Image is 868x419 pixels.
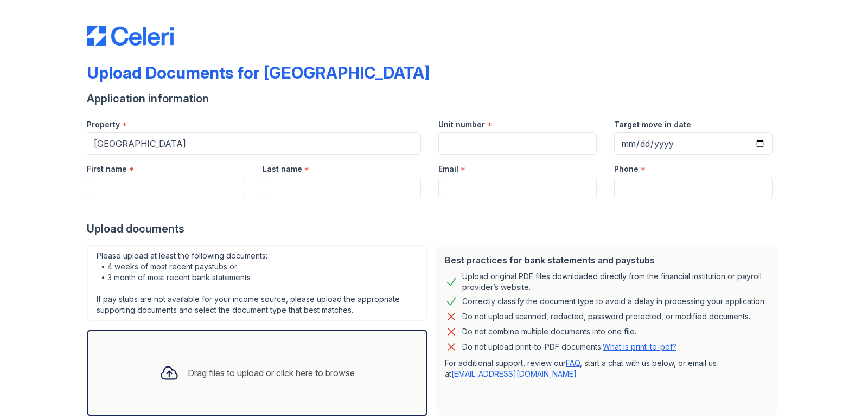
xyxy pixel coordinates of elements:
[445,358,768,379] p: For additional support, review our , start a chat with us below, or email us at
[87,63,430,82] div: Upload Documents for [GEOGRAPHIC_DATA]
[445,254,768,267] div: Best practices for bank statements and paystubs
[462,325,636,338] div: Do not combine multiple documents into one file.
[87,245,427,321] div: Please upload at least the following documents: • 4 weeks of most recent paystubs or • 3 month of...
[87,164,127,175] label: First name
[603,342,676,351] a: What is print-to-pdf?
[451,369,577,378] a: [EMAIL_ADDRESS][DOMAIN_NAME]
[87,221,781,236] div: Upload documents
[462,310,750,323] div: Do not upload scanned, redacted, password protected, or modified documents.
[263,164,302,175] label: Last name
[614,119,691,130] label: Target move in date
[87,119,120,130] label: Property
[438,164,458,175] label: Email
[438,119,485,130] label: Unit number
[614,164,639,175] label: Phone
[462,271,768,293] div: Upload original PDF files downloaded directly from the financial institution or payroll provider’...
[462,295,766,308] div: Correctly classify the document type to avoid a delay in processing your application.
[462,341,676,352] p: Do not upload print-to-PDF documents.
[566,358,580,368] a: FAQ
[87,26,174,46] img: CE_Logo_Blue-a8612792a0a2168367f1c8372b55b34899dd931a85d93a1a3d3e32e68fde9ad4.png
[87,91,781,106] div: Application information
[188,366,355,379] div: Drag files to upload or click here to browse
